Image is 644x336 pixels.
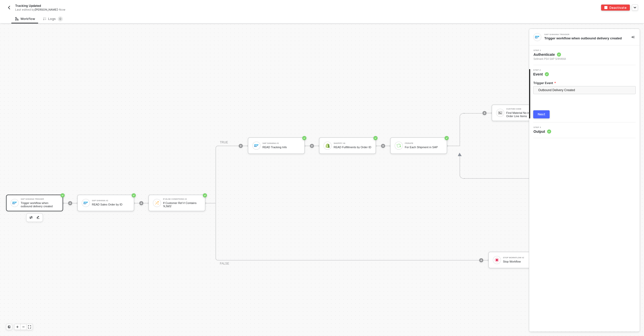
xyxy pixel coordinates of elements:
[220,140,228,145] div: TRUE
[503,260,541,263] div: Stop Workflow
[334,146,371,149] div: READ Fulfillments by Order ID
[12,201,17,205] img: icon
[609,6,627,10] div: Deactivate
[16,325,19,328] span: icon-play
[203,193,207,197] span: icon-success-page
[163,198,201,200] div: If-Else Conditions #2
[533,126,551,128] span: Step 3
[69,202,72,205] span: icon-play
[22,325,25,328] span: icon-minus
[43,16,63,21] div: Logs
[604,6,607,9] img: deactivate
[155,201,159,205] img: icon
[373,136,378,140] span: icon-success-page
[503,257,541,259] div: Stop Workflow #2
[239,144,242,147] span: icon-play
[544,34,620,36] div: SAP S/4HANA Trigger
[529,49,640,61] div: Step 1Authenticate Sellmark PS4 SAP S/4HANA
[132,193,136,197] span: icon-success-page
[310,144,313,147] span: icon-play
[533,49,566,51] span: Step 1
[535,35,540,39] img: integration-icon
[140,202,143,205] span: icon-play
[15,17,35,21] div: Workflow
[163,201,201,208] div: If Customer Ref # Contains 'KJWS'
[84,201,88,205] img: icon
[28,215,34,221] button: edit-cred
[533,129,551,134] span: Output
[92,200,130,202] div: SAP S/4HANA #2
[325,143,330,148] img: icon
[506,108,544,110] div: Custom Code
[37,216,40,219] img: edit-cred
[6,5,12,11] button: back
[254,143,259,148] img: icon
[35,215,41,221] button: edit-cred
[302,136,306,140] span: icon-success-page
[483,112,486,115] span: icon-play
[631,36,634,39] span: icon-collapse-right
[334,142,371,144] div: Shopify #6
[533,81,636,85] label: Trigger Event
[445,136,449,140] span: icon-success-page
[498,111,502,115] img: icon
[533,52,566,57] span: Authenticate
[396,143,401,148] img: icon
[7,6,11,10] img: back
[480,259,483,262] span: icon-play
[220,261,229,266] div: FALSE
[405,146,443,149] div: For Each Shipment in SAP
[28,325,31,328] span: icon-expand
[382,144,385,147] span: icon-play
[533,72,549,77] span: Event
[533,57,566,61] span: Sellmark PS4 SAP S/4HANA
[538,112,545,116] div: Next
[21,198,59,200] div: SAP S/4HANA Trigger
[495,258,499,262] img: icon
[601,5,630,11] button: deactivateDeactivate
[538,86,633,94] span: Outbound Delivery Created
[35,8,58,11] span: [PERSON_NAME]
[92,203,130,206] div: READ Sales Order by ID
[533,69,549,71] span: Step 2
[15,8,310,12] div: Last edited by - Now
[15,4,41,8] span: Tracking Updated
[405,142,443,144] div: Iterate
[506,111,544,118] div: Find Material No in Fulfillment Order Line Items
[262,146,300,149] div: READ Tracking Info
[30,216,33,219] img: edit-cred
[544,36,623,41] div: Trigger workflow when outbound delivery created
[262,142,300,144] div: SAP S/4HANA #3
[21,201,59,208] div: Trigger workflow when outbound delivery created
[529,69,640,118] div: Step 2Event Trigger EventOutbound Delivery CreatedNext
[533,110,550,118] button: Next
[58,16,63,21] sup: 0
[61,193,65,197] span: icon-success-page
